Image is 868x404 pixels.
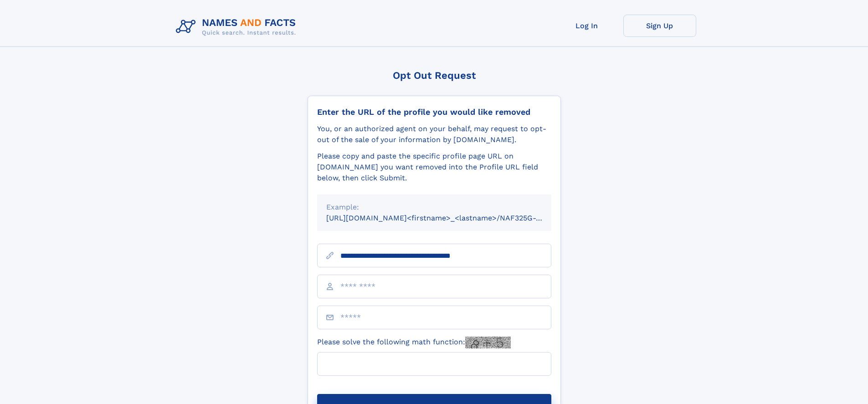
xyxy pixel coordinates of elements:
div: Example: [326,202,542,213]
div: Enter the URL of the profile you would like removed [317,107,551,117]
a: Sign Up [623,15,696,37]
a: Log In [550,15,623,37]
div: Please copy and paste the specific profile page URL on [DOMAIN_NAME] you want removed into the Pr... [317,151,551,184]
div: Opt Out Request [308,70,561,81]
div: You, or an authorized agent on your behalf, may request to opt-out of the sale of your informatio... [317,123,551,145]
label: Please solve the following math function: [317,337,511,348]
small: [URL][DOMAIN_NAME]<firstname>_<lastname>/NAF325G-xxxxxxxx [326,214,569,222]
img: Logo Names and Facts [172,15,303,39]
